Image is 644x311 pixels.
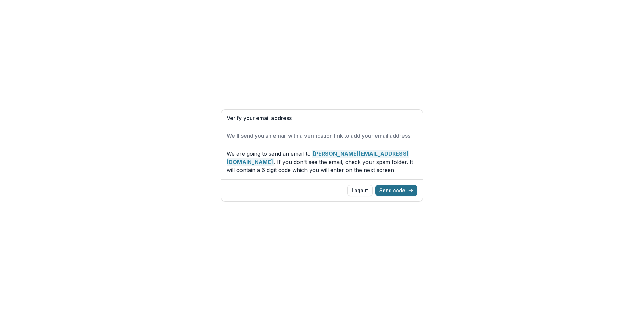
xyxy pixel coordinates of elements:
strong: [PERSON_NAME][EMAIL_ADDRESS][DOMAIN_NAME] [227,150,409,166]
button: Logout [347,185,373,196]
button: Send code [375,185,417,196]
h1: Verify your email address [227,115,417,122]
p: We are going to send an email to . If you don't see the email, check your spam folder. It will co... [227,150,417,174]
h2: We'll send you an email with a verification link to add your email address. [227,133,417,139]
